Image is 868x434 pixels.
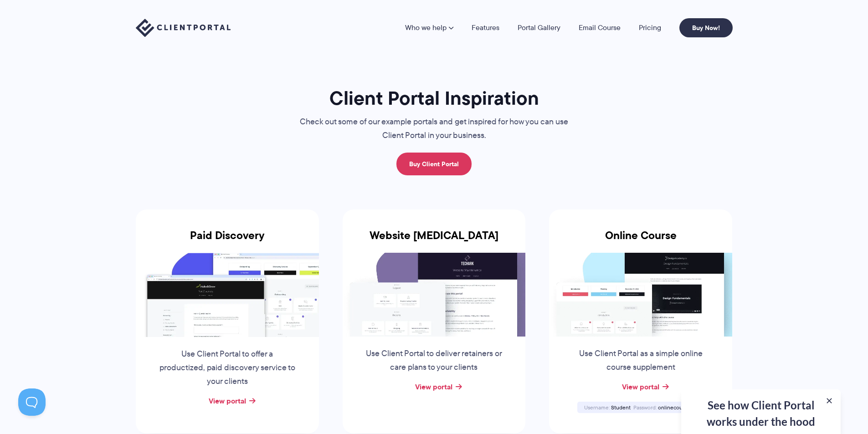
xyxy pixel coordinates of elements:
h3: Website [MEDICAL_DATA] [343,229,526,253]
h3: Paid Discovery [136,229,319,253]
a: Pricing [639,24,661,31]
span: onlinecourse123 [658,403,697,411]
span: Student [611,403,631,411]
a: View portal [415,381,452,392]
a: Portal Gallery [518,24,560,31]
a: Who we help [405,24,453,31]
a: View portal [209,395,246,406]
h3: Online Course [549,229,732,253]
a: Email Course [579,24,621,31]
a: Features [472,24,499,31]
h1: Client Portal Inspiration [282,86,587,110]
p: Use Client Portal to offer a productized, paid discovery service to your clients [158,347,297,388]
p: Check out some of our example portals and get inspired for how you can use Client Portal in your ... [282,115,587,143]
a: View portal [622,381,659,392]
iframe: Toggle Customer Support [18,388,46,416]
span: Username [584,403,610,411]
p: Use Client Portal to deliver retainers or care plans to your clients [365,347,503,374]
a: Buy Now! [679,18,733,37]
p: Use Client Portal as a simple online course supplement [571,347,710,374]
span: Password [633,403,657,411]
a: Buy Client Portal [396,153,472,175]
